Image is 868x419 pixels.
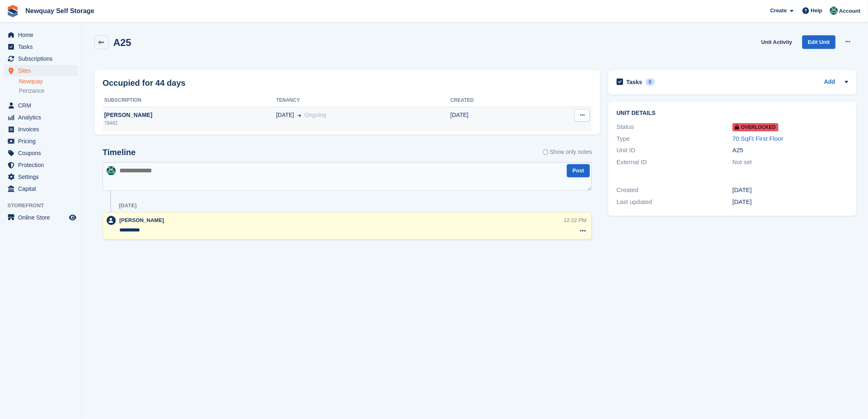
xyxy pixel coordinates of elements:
a: Newquay [19,78,78,85]
span: Invoices [18,124,67,135]
a: Newquay Self Storage [22,4,98,18]
a: menu [4,135,78,147]
img: stora-icon-8386f47178a22dfd0bd8f6a31ec36ba5ce8667c1dd55bd0f319d3a0aa187defe.svg [7,5,19,17]
a: menu [4,112,78,123]
span: Tasks [18,41,67,53]
span: Overlocked [733,123,779,131]
span: Online Store [18,212,67,223]
th: Subscription [103,94,276,107]
a: menu [4,171,78,183]
span: Account [839,7,861,15]
a: Penzance [19,87,78,95]
div: External ID [617,158,733,167]
span: CRM [18,100,67,111]
a: Add [824,78,835,87]
div: Last updated [617,197,733,207]
div: [DATE] [733,197,849,207]
span: Pricing [18,135,67,147]
input: Show only notes [543,148,548,156]
div: 12:22 PM [564,216,587,224]
div: 79461 [103,119,276,127]
span: Subscriptions [18,53,67,64]
a: menu [4,147,78,159]
div: 0 [646,78,655,86]
a: menu [4,53,78,64]
a: menu [4,41,78,53]
span: Ongoing [304,112,326,118]
label: Show only notes [543,148,592,156]
h2: A25 [113,37,131,48]
th: Tenancy [276,94,450,107]
a: menu [4,65,78,76]
h2: Occupied for 44 days [103,77,185,89]
a: menu [4,29,78,41]
span: Protection [18,159,67,171]
a: Preview store [68,213,78,222]
a: menu [4,159,78,171]
img: JON [107,166,116,175]
img: JON [830,7,838,15]
h2: Unit details [617,110,848,117]
a: Edit Unit [802,35,836,49]
td: [DATE] [450,107,532,131]
span: Analytics [18,112,67,123]
span: Home [18,29,67,41]
span: Storefront [7,201,82,210]
div: [PERSON_NAME] [103,111,276,119]
span: Capital [18,183,67,195]
div: Status [617,122,733,132]
span: Create [770,7,787,15]
div: Unit ID [617,146,733,155]
h2: Timeline [103,148,136,157]
span: [PERSON_NAME] [119,217,164,223]
div: A25 [733,146,849,155]
span: Settings [18,171,67,183]
div: [DATE] [119,202,137,209]
a: menu [4,183,78,195]
button: Post [567,164,590,178]
div: Not set [733,158,849,167]
span: Help [811,7,822,15]
a: 70 SqFt First Floor [733,135,783,142]
span: Coupons [18,147,67,159]
th: Created [450,94,532,107]
div: [DATE] [733,185,849,195]
div: Type [617,134,733,144]
a: Unit Activity [758,35,795,49]
a: menu [4,212,78,223]
span: [DATE] [276,111,294,119]
a: menu [4,100,78,111]
h2: Tasks [626,78,642,86]
span: Sites [18,65,67,76]
a: menu [4,124,78,135]
div: Created [617,185,733,195]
